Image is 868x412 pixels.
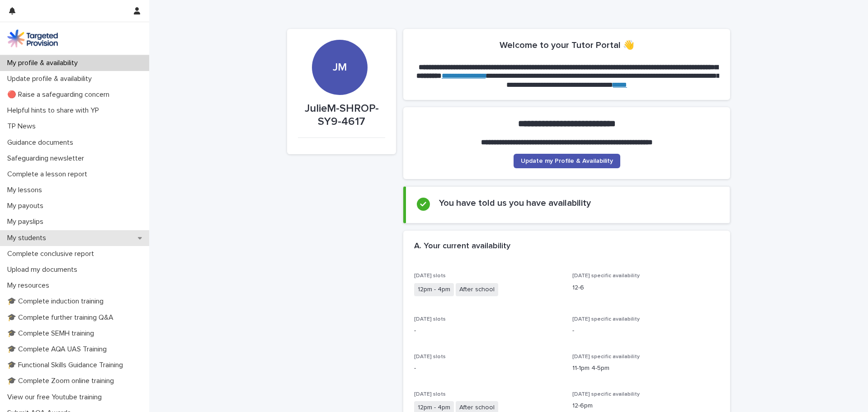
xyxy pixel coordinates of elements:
[4,170,94,179] p: Complete a lesson report
[414,283,454,296] span: 12pm - 4pm
[414,317,446,322] span: [DATE] slots
[7,29,58,47] img: M5nRWzHhSzIhMunXDL62
[4,234,53,242] p: My students
[4,250,101,258] p: Complete conclusive report
[456,283,498,296] span: After school
[4,345,114,354] p: 🎓 Complete AQA UAS Training
[4,361,130,369] p: 🎓 Functional Skills Guidance Training
[439,198,591,208] h2: You have told us you have availability
[4,154,91,163] p: Safeguarding newsletter
[414,364,561,373] p: -
[4,329,101,338] p: 🎓 Complete SEMH training
[4,186,49,194] p: My lessons
[312,6,367,74] div: JM
[500,40,634,51] h2: Welcome to your Tutor Portal 👋
[4,281,57,290] p: My resources
[4,122,43,131] p: TP News
[4,138,80,147] p: Guidance documents
[414,354,446,360] span: [DATE] slots
[4,313,121,322] p: 🎓 Complete further training Q&A
[572,317,640,322] span: [DATE] specific availability
[4,393,109,402] p: View our free Youtube training
[572,273,640,279] span: [DATE] specific availability
[514,154,620,168] a: Update my Profile & Availability
[414,242,510,251] h2: A. Your current availability
[4,59,85,67] p: My profile & availability
[572,283,720,293] p: 12-6
[4,297,111,306] p: 🎓 Complete induction training
[572,392,640,397] span: [DATE] specific availability
[4,377,121,385] p: 🎓 Complete Zoom online training
[414,273,446,279] span: [DATE] slots
[4,218,51,226] p: My payslips
[572,354,640,360] span: [DATE] specific availability
[298,102,385,128] p: JulieM-SHROP-SY9-4617
[572,326,720,336] p: -
[4,202,51,210] p: My payouts
[4,75,99,83] p: Update profile & availability
[414,392,446,397] span: [DATE] slots
[521,158,613,164] span: Update my Profile & Availability
[4,90,117,99] p: 🔴 Raise a safeguarding concern
[414,326,561,336] p: -
[572,364,720,373] p: 11-1pm 4-5pm
[4,265,85,274] p: Upload my documents
[572,401,720,411] p: 12-6pm
[4,106,106,115] p: Helpful hints to share with YP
